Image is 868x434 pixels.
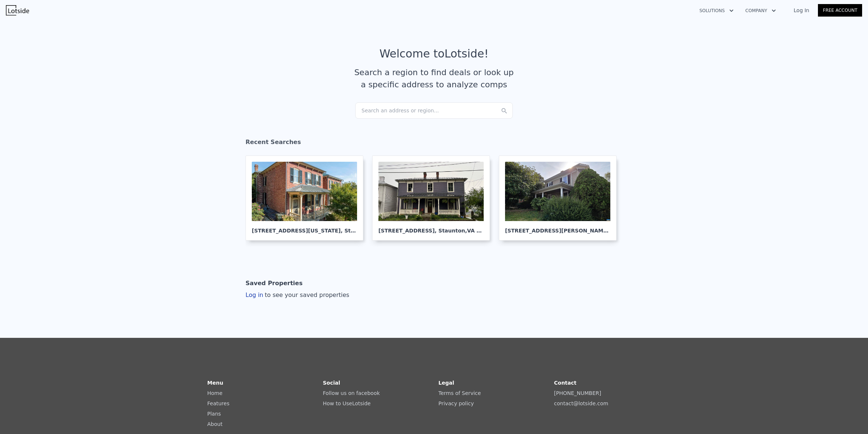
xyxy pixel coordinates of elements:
strong: Social [323,380,340,386]
a: [STREET_ADDRESS], Staunton,VA 24401 [372,155,496,241]
strong: Legal [438,380,454,386]
span: , VA 24401 [465,228,495,234]
a: Follow us on facebook [323,390,380,396]
span: to see your saved properties [263,291,349,298]
div: Log in [246,291,349,300]
img: Lotside [6,5,29,15]
a: Privacy policy [438,400,474,406]
a: About [207,421,222,427]
div: Recent Searches [246,132,622,155]
button: Solutions [694,4,740,17]
div: [STREET_ADDRESS][US_STATE] , Staunton [252,221,357,234]
a: Log In [785,7,818,14]
a: [STREET_ADDRESS][US_STATE], Staunton [246,155,369,241]
div: Welcome to Lotside ! [380,47,489,60]
a: Terms of Service [438,390,481,396]
div: [STREET_ADDRESS] , Staunton [378,221,484,234]
a: Free Account [818,4,862,17]
a: [PHONE_NUMBER] [554,390,601,396]
div: Search an address or region... [355,102,513,119]
button: Company [740,4,782,17]
div: Saved Properties [246,276,303,291]
a: [STREET_ADDRESS][PERSON_NAME], Staunton [499,155,622,241]
a: How to UseLotside [323,400,371,406]
strong: Contact [554,380,576,386]
a: Home [207,390,222,396]
strong: Menu [207,380,223,386]
div: Search a region to find deals or look up a specific address to analyze comps [352,66,516,91]
a: Plans [207,411,221,417]
a: contact@lotside.com [554,400,608,406]
a: Features [207,400,229,406]
div: [STREET_ADDRESS][PERSON_NAME] , Staunton [505,221,610,234]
